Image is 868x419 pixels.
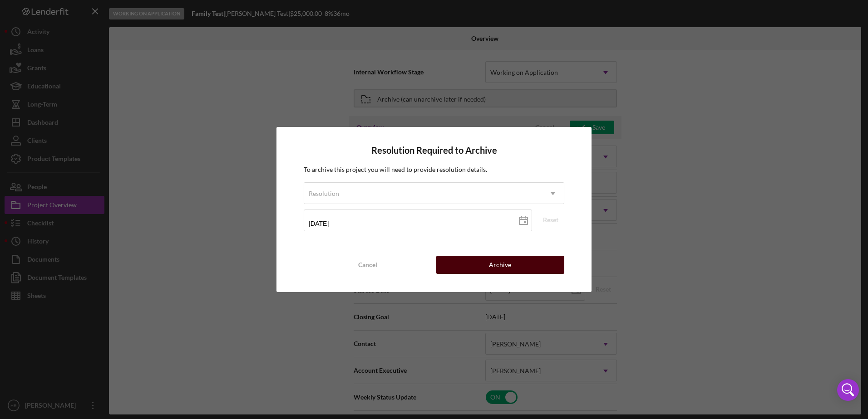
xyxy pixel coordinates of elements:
[358,256,377,274] div: Cancel
[537,213,564,227] button: Reset
[304,256,432,274] button: Cancel
[837,379,859,401] div: Open Intercom Messenger
[304,165,564,175] p: To archive this project you will need to provide resolution details.
[543,213,558,227] div: Reset
[489,256,511,274] div: Archive
[436,256,564,274] button: Archive
[304,145,564,156] h4: Resolution Required to Archive
[309,190,339,197] div: Resolution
